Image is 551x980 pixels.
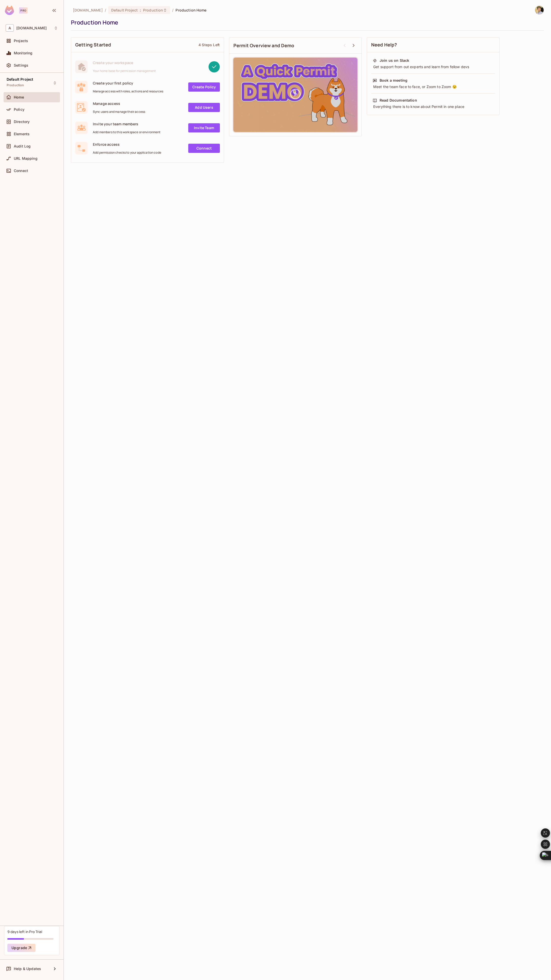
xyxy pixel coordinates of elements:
span: : [140,8,141,12]
a: Create Policy [188,82,220,92]
div: Join us on Slack [380,58,409,63]
span: Permit Overview and Demo [233,42,294,49]
div: Pro [19,7,28,14]
a: Add Users [188,103,220,112]
span: Invite your team members [93,121,161,126]
span: Production [7,83,24,87]
span: Workspace: avantcorp-waterlilies.com [16,26,47,30]
span: Help & Updates [14,967,41,971]
span: Add members to this workspace or environment [93,130,161,134]
span: A [6,24,14,32]
span: Monitoring [14,51,33,55]
img: Noritsugu Endo [535,6,544,14]
div: Book a meeting [380,78,407,83]
span: Create your workspace [93,60,156,65]
span: Production Home [176,8,206,13]
img: SReyMgAAAABJRU5ErkJggg== [5,6,14,15]
a: Connect [188,144,220,153]
span: Enforce access [93,142,161,147]
span: Add permission checks to your application code [93,151,161,155]
span: Home [14,95,24,99]
div: Meet the team face to face, or Zoom to Zoom 😉 [373,84,494,89]
span: Getting Started [75,42,111,48]
span: Manage access [93,101,145,106]
li: / [172,8,173,13]
span: URL Mapping [14,156,37,161]
span: Your home base for permission management [93,69,156,73]
span: Projects [14,39,28,43]
span: Manage access with roles, actions and resources [93,89,163,93]
span: Default Project [111,8,138,13]
span: the active workspace [73,8,103,13]
span: Directory [14,120,30,124]
li: / [105,8,106,13]
div: Production Home [71,19,541,26]
a: Invite Team [188,123,220,132]
button: Upgrade [7,944,35,952]
div: Read Documentation [380,98,417,103]
div: 9 days left in Pro Trial [7,929,42,934]
span: Default Project [7,77,33,81]
div: 4 Steps Left [198,42,220,47]
span: Need Help? [371,42,397,48]
span: Policy [14,107,24,112]
span: Sync users and manage their access [93,110,145,114]
div: Everything there is to know about Permit in one place [373,104,494,109]
span: Create your first policy [93,81,163,85]
span: Settings [14,63,28,67]
span: Elements [14,132,30,136]
span: Connect [14,169,28,173]
span: Production [143,8,163,13]
div: Get support from out experts and learn from fellow devs [373,64,494,69]
span: Audit Log [14,144,31,148]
